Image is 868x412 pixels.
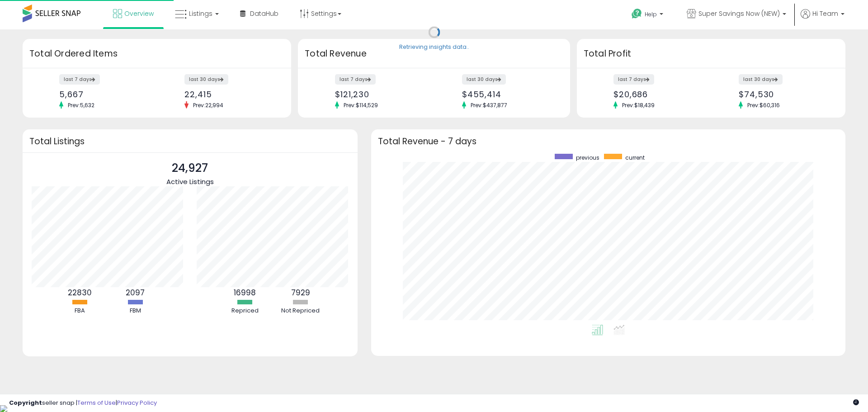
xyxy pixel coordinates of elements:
[335,90,427,99] div: $121,230
[124,9,154,18] span: Overview
[399,43,469,52] div: Retrieving insights data..
[462,74,506,85] label: last 30 days
[29,138,351,145] h3: Total Listings
[584,47,839,60] h3: Total Profit
[613,74,654,85] label: last 7 days
[166,160,214,177] p: 24,927
[631,8,642,19] i: Get Help
[618,101,659,109] span: Prev: $18,439
[743,101,784,109] span: Prev: $60,316
[117,398,157,407] a: Privacy Policy
[29,47,284,60] h3: Total Ordered Items
[291,287,310,298] b: 7929
[184,90,275,99] div: 22,415
[52,307,107,315] div: FBA
[462,90,554,99] div: $455,414
[576,154,599,161] span: previous
[189,9,212,18] span: Listings
[378,138,839,145] h3: Total Revenue - 7 days
[305,47,563,60] h3: Total Revenue
[77,398,116,407] a: Terms of Use
[466,101,512,109] span: Prev: $437,877
[801,9,844,29] a: Hi Team
[184,74,228,85] label: last 30 days
[63,101,99,109] span: Prev: 5,632
[126,287,145,298] b: 2097
[189,101,228,109] span: Prev: 22,994
[59,74,100,85] label: last 7 days
[274,307,328,315] div: Not Repriced
[9,399,157,407] div: seller snap | |
[59,90,150,99] div: 5,667
[624,1,672,29] a: Help
[339,101,382,109] span: Prev: $114,529
[9,398,42,407] strong: Copyright
[234,287,256,298] b: 16998
[108,307,162,315] div: FBM
[68,287,92,298] b: 22830
[166,177,214,186] span: Active Listings
[335,74,376,85] label: last 7 days
[613,90,704,99] div: $20,686
[250,9,278,18] span: DataHub
[218,307,272,315] div: Repriced
[645,10,657,18] span: Help
[812,9,838,18] span: Hi Team
[739,90,830,99] div: $74,530
[698,9,780,18] span: Super Savings Now (NEW)
[625,154,645,161] span: current
[739,74,783,85] label: last 30 days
